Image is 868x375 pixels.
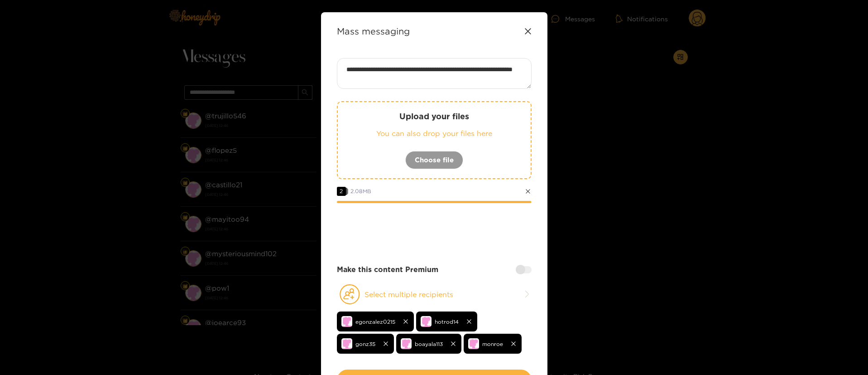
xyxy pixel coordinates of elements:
img: no-avatar.png [421,316,432,327]
span: monroe [482,339,503,349]
strong: Make this content Premium [337,264,438,275]
span: hotrod14 [435,317,459,327]
span: gonz35 [355,339,375,349]
button: Select multiple recipients [337,284,532,305]
img: no-avatar.png [341,316,352,327]
p: You can also drop your files here [356,128,513,139]
span: 2.08 MB [350,188,371,194]
span: egonzalez0215 [355,317,395,327]
p: Upload your files [356,111,513,122]
span: boayala113 [415,339,443,349]
button: Choose file [405,151,463,169]
span: 2 [337,187,346,196]
img: no-avatar.png [401,338,412,349]
strong: Mass messaging [337,26,410,36]
img: no-avatar.png [341,338,352,349]
img: no-avatar.png [468,338,479,349]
